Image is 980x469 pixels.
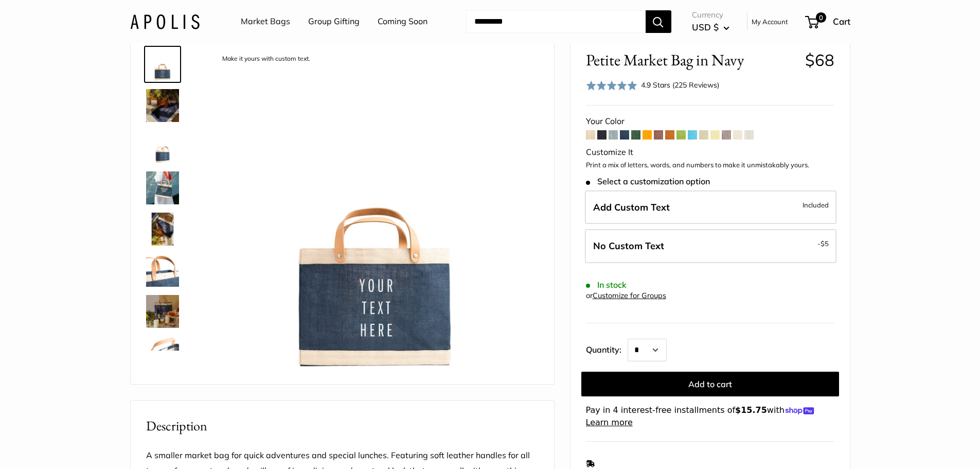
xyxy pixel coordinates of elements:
[241,14,290,29] a: Market Bags
[815,12,826,23] span: 0
[146,130,179,163] img: Petite Market Bag in Navy
[585,190,836,224] label: Add Custom Text
[641,79,719,91] div: 4.9 Stars (225 Reviews)
[144,87,181,124] a: Petite Market Bag in Navy
[146,89,179,122] img: Petite Market Bag in Navy
[146,171,179,204] img: Petite Market Bag in Navy
[692,19,729,36] button: USD $
[308,14,360,29] a: Group Gifting
[146,295,179,328] img: Petite Market Bag in Navy
[692,22,719,32] span: USD $
[805,50,834,70] span: $68
[146,416,539,436] h2: Description
[130,14,200,29] img: Apolis
[144,293,181,330] a: Petite Market Bag in Navy
[217,52,315,66] div: Make it yours with custom text.
[144,46,181,83] a: description_Make it yours with custom text.
[144,128,181,165] a: Petite Market Bag in Navy
[146,336,179,369] img: description_Inner pocket good for daily drivers.
[593,201,670,213] span: Add Custom Text
[586,78,720,93] div: 4.9 Stars (225 Reviews)
[586,336,628,361] label: Quantity:
[581,372,839,396] button: Add to cart
[692,8,729,22] span: Currency
[833,16,850,27] span: Cart
[146,48,179,81] img: description_Make it yours with custom text.
[146,213,179,246] img: Petite Market Bag in Navy
[144,169,181,206] a: Petite Market Bag in Navy
[803,199,829,211] span: Included
[146,254,179,287] img: description_Super soft and durable leather handles.
[817,237,829,250] span: -
[586,280,627,290] span: In stock
[144,252,181,289] a: description_Super soft and durable leather handles.
[586,145,834,160] div: Customize It
[213,48,539,374] img: description_Make it yours with custom text.
[144,334,181,371] a: description_Inner pocket good for daily drivers.
[752,15,788,28] a: My Account
[646,10,671,33] button: Search
[144,211,181,248] a: Petite Market Bag in Navy
[586,289,666,303] div: or
[586,160,834,170] p: Print a mix of letters, words, and numbers to make it unmistakably yours.
[806,13,850,30] a: 0 Cart
[585,229,836,263] label: Leave Blank
[378,14,427,29] a: Coming Soon
[586,114,834,129] div: Your Color
[466,10,646,33] input: Search...
[593,291,666,300] a: Customize for Groups
[586,177,710,186] span: Select a customization option
[821,239,829,248] span: $5
[586,50,797,70] span: Petite Market Bag in Navy
[593,240,664,252] span: No Custom Text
